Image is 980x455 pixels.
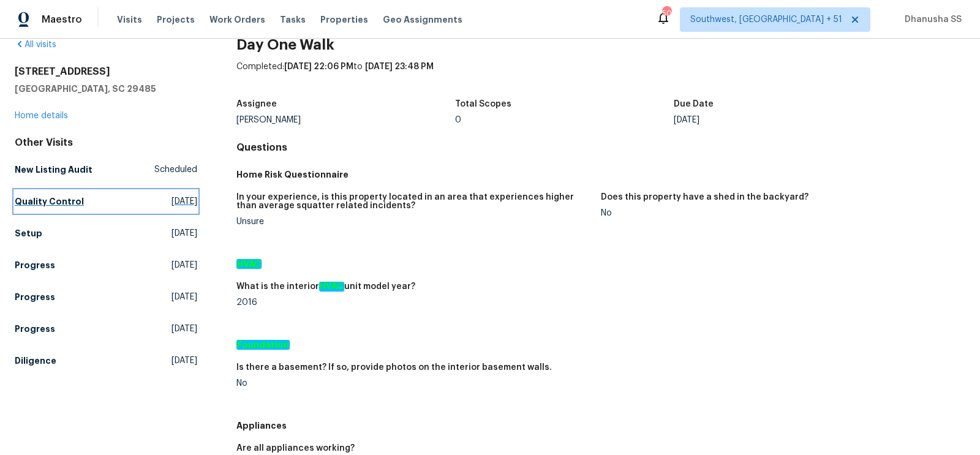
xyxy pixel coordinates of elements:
[236,259,262,269] em: HVAC
[601,209,956,217] div: No
[236,298,591,307] div: 2016
[15,227,42,239] h5: Setup
[15,195,84,208] h5: Quality Control
[15,164,92,176] h5: New Listing Audit
[236,168,965,181] h5: Home Risk Questionnaire
[15,254,197,276] a: Progress[DATE]
[157,13,195,26] span: Projects
[171,355,197,367] span: [DATE]
[15,190,197,212] a: Quality Control[DATE]
[117,13,142,26] span: Visits
[236,141,965,154] h4: Questions
[674,116,892,124] div: [DATE]
[15,66,197,78] h2: [STREET_ADDRESS]
[42,13,82,26] span: Maestro
[171,259,197,271] span: [DATE]
[236,379,591,388] div: No
[171,227,197,239] span: [DATE]
[662,7,671,20] div: 501
[15,111,68,120] a: Home details
[15,318,197,340] a: Progress[DATE]
[383,13,462,26] span: Geo Assignments
[236,363,552,372] h5: Is there a basement? If so, provide photos on the interior basement walls.
[15,40,56,49] a: All visits
[15,83,197,95] h5: [GEOGRAPHIC_DATA], SC 29485
[236,61,965,92] div: Completed: to
[236,340,290,350] em: Foundation
[284,62,353,71] span: [DATE] 22:06 PM
[601,193,809,201] h5: Does this property have a shed in the backyard?
[236,116,455,124] div: [PERSON_NAME]
[236,217,591,226] div: Unsure
[15,137,197,149] div: Other Visits
[171,291,197,303] span: [DATE]
[15,355,56,367] h5: Diligence
[674,100,714,108] h5: Due Date
[365,62,434,71] span: [DATE] 23:48 PM
[236,193,591,210] h5: In your experience, is this property located in an area that experiences higher than average squa...
[236,419,965,432] h5: Appliances
[236,444,355,453] h5: Are all appliances working?
[236,100,277,108] h5: Assignee
[320,13,368,26] span: Properties
[15,291,55,303] h5: Progress
[319,282,344,291] em: HVAC
[154,164,197,176] span: Scheduled
[15,259,55,271] h5: Progress
[236,39,965,51] h2: Day One Walk
[900,13,962,26] span: Dhanusha SS
[15,350,197,372] a: Diligence[DATE]
[455,100,511,108] h5: Total Scopes
[280,15,306,24] span: Tasks
[209,13,265,26] span: Work Orders
[15,323,55,335] h5: Progress
[171,195,197,208] span: [DATE]
[690,13,842,26] span: Southwest, [GEOGRAPHIC_DATA] + 51
[236,282,415,291] h5: What is the interior unit model year?
[455,116,674,124] div: 0
[171,323,197,335] span: [DATE]
[15,159,197,181] a: New Listing AuditScheduled
[15,222,197,244] a: Setup[DATE]
[15,286,197,308] a: Progress[DATE]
